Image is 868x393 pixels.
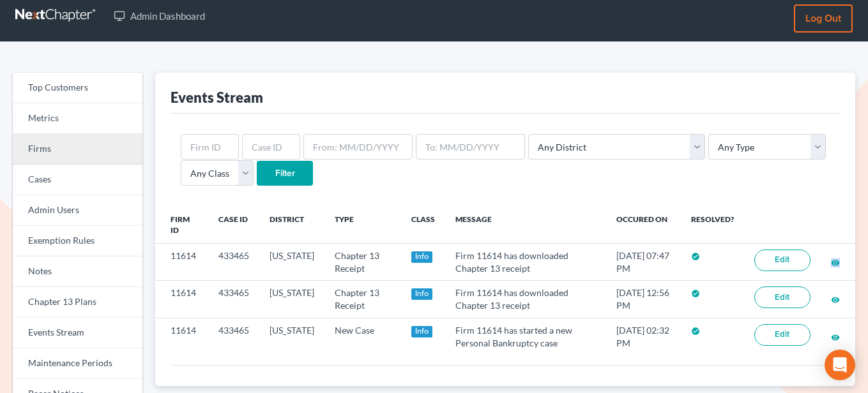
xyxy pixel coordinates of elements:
[303,134,413,159] input: From: MM/DD/YYYY
[401,207,445,244] th: Class
[606,207,681,244] th: Occured On
[606,281,681,318] td: [DATE] 12:56 PM
[681,207,744,244] th: Resolved?
[259,318,324,355] td: [US_STATE]
[825,350,855,380] div: Open Intercom Messenger
[13,256,142,287] a: Notes
[794,4,853,33] a: Log out
[13,195,142,226] a: Admin Users
[831,333,840,342] i: visibility
[259,281,324,318] td: [US_STATE]
[691,289,700,298] i: check_circle
[445,244,606,281] td: Firm 11614 has downloaded Chapter 13 receipt
[754,249,811,271] a: Edit
[445,281,606,318] td: Firm 11614 has downloaded Chapter 13 receipt
[13,165,142,195] a: Cases
[445,207,606,244] th: Message
[445,318,606,355] td: Firm 11614 has started a new Personal Bankruptcy case
[181,134,239,159] input: Firm ID
[606,318,681,355] td: [DATE] 02:32 PM
[831,258,840,267] i: visibility
[155,244,208,281] td: 11614
[13,134,142,165] a: Firms
[754,324,811,346] a: Edit
[259,207,324,244] th: District
[416,134,525,159] input: To: MM/DD/YYYY
[324,244,401,281] td: Chapter 13 Receipt
[208,318,259,355] td: 433465
[259,244,324,281] td: [US_STATE]
[208,281,259,318] td: 433465
[155,281,208,318] td: 11614
[107,4,211,27] a: Admin Dashboard
[242,134,300,159] input: Case ID
[831,295,840,304] i: visibility
[831,293,840,304] a: visibility
[13,318,142,348] a: Events Stream
[155,207,208,244] th: Firm ID
[831,331,840,342] a: visibility
[411,326,433,337] div: Info
[171,88,263,107] div: Events Stream
[691,327,700,336] i: check_circle
[691,252,700,261] i: check_circle
[13,226,142,256] a: Exemption Rules
[324,207,401,244] th: Type
[411,288,433,300] div: Info
[208,207,259,244] th: Case ID
[606,244,681,281] td: [DATE] 07:47 PM
[155,318,208,355] td: 11614
[13,73,142,103] a: Top Customers
[208,244,259,281] td: 433465
[754,286,811,308] a: Edit
[257,161,313,186] input: Filter
[324,318,401,355] td: New Case
[831,256,840,267] a: visibility
[13,348,142,379] a: Maintenance Periods
[13,287,142,318] a: Chapter 13 Plans
[13,103,142,134] a: Metrics
[324,281,401,318] td: Chapter 13 Receipt
[411,251,433,263] div: Info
